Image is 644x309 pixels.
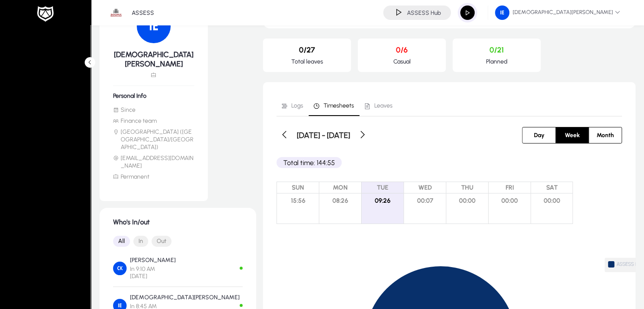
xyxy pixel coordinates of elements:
span: Day [529,127,550,143]
li: Finance team [113,117,194,125]
p: Planned [459,58,534,65]
a: Logs [276,96,309,116]
span: Week [560,127,585,143]
p: ASSESS [132,9,154,17]
button: Week [556,127,589,143]
span: 09:26 [362,193,404,208]
span: Timesheets [323,103,354,109]
p: 0/27 [270,45,344,55]
img: 104.png [495,6,509,20]
h6: Personal Info [113,92,194,99]
button: Day [522,127,556,143]
span: 15:56 [277,193,319,208]
span: 00:00 [489,193,531,208]
h3: [DATE] - [DATE] [297,130,350,140]
li: [EMAIL_ADDRESS][DOMAIN_NAME] [113,154,194,170]
h5: [DEMOGRAPHIC_DATA][PERSON_NAME] [113,50,194,69]
a: Timesheets [309,96,359,116]
span: Leaves [374,103,392,109]
p: 0/6 [365,45,439,55]
mat-button-toggle-group: Font Style [113,233,243,250]
li: Since [113,106,194,114]
span: 08:26 [319,193,361,208]
span: 00:00 [446,193,488,208]
button: [DEMOGRAPHIC_DATA][PERSON_NAME] [488,5,627,20]
a: Leaves [359,96,398,116]
span: THU [446,182,488,193]
span: [DEMOGRAPHIC_DATA][PERSON_NAME] [495,6,620,20]
p: Total leaves [270,58,344,65]
span: Logs [291,103,303,109]
span: MON [319,182,361,193]
p: [DEMOGRAPHIC_DATA][PERSON_NAME] [130,294,240,301]
span: 00:00 [531,193,572,208]
span: SUN [277,182,319,193]
img: 104.png [137,9,171,43]
p: Total time: 144:55 [276,157,342,168]
span: WED [404,182,446,193]
span: SAT [531,182,572,193]
span: 00:07 [404,193,446,208]
h1: Who's In/out [113,218,243,226]
button: In [133,236,148,247]
span: FRI [489,182,531,193]
p: 0/21 [459,45,534,55]
p: Casual [365,58,439,65]
span: Month [591,127,619,143]
img: 1.png [108,5,124,21]
h4: ASSESS Hub [407,9,441,17]
button: Out [152,236,171,247]
img: Carine Khajatourian [113,262,127,275]
li: Permanent [113,173,194,181]
span: TUE [362,182,404,193]
li: [GEOGRAPHIC_DATA] ([GEOGRAPHIC_DATA]/[GEOGRAPHIC_DATA]) [113,128,194,151]
button: All [113,236,130,247]
img: white-logo.png [35,5,56,23]
button: Month [589,127,622,143]
p: [PERSON_NAME] [130,257,176,264]
span: In 9:10 AM [DATE] [130,265,176,280]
